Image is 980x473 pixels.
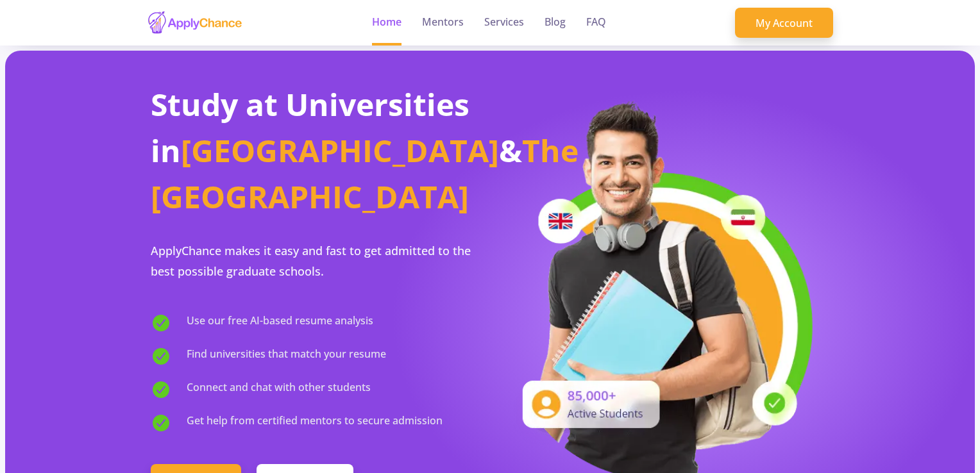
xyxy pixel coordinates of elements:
a: My Account [735,8,833,38]
span: ApplyChance makes it easy and fast to get admitted to the best possible graduate schools. [151,243,471,279]
span: & [499,129,522,171]
span: Find universities that match your resume [187,346,386,367]
span: [GEOGRAPHIC_DATA] [181,129,499,171]
span: Connect and chat with other students [187,379,371,400]
span: Use our free AI-based resume analysis [187,313,373,333]
span: Study at Universities in [151,83,469,171]
img: applychance logo [147,10,243,35]
span: Get help from certified mentors to secure admission [187,413,443,433]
